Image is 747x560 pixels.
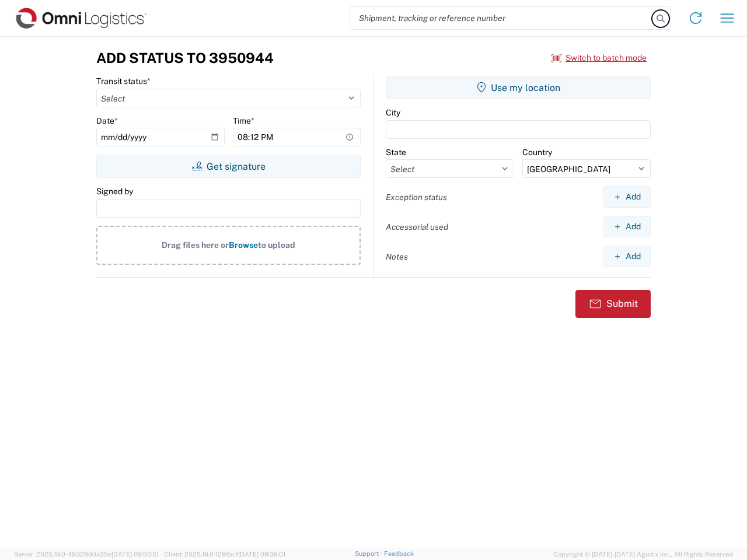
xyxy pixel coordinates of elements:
label: Country [522,147,552,157]
span: Drag files here or [162,240,229,250]
input: Shipment, tracking or reference number [350,7,652,29]
label: State [386,147,406,157]
label: Time [233,116,254,126]
span: [DATE] 09:50:51 [111,551,159,558]
a: Feedback [384,550,414,557]
button: Switch to batch mode [551,48,647,68]
button: Get signature [96,155,361,178]
label: Exception status [386,192,447,202]
label: City [386,107,400,118]
label: Date [96,116,118,126]
span: Browse [229,240,258,250]
button: Use my location [386,76,651,99]
span: Client: 2025.19.0-129fbcf [164,551,285,558]
span: Server: 2025.19.0-49328d0a35e [14,551,159,558]
button: Add [603,186,651,208]
a: Support [355,550,384,557]
span: [DATE] 09:39:01 [238,551,285,558]
label: Transit status [96,76,151,86]
label: Notes [386,251,408,262]
span: to upload [258,240,295,250]
button: Add [603,216,651,237]
span: Copyright © [DATE]-[DATE] Agistix Inc., All Rights Reserved [553,549,733,559]
label: Accessorial used [386,222,448,232]
button: Submit [575,290,651,318]
label: Signed by [96,186,133,197]
button: Add [603,246,651,267]
h3: Add Status to 3950944 [96,50,274,66]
